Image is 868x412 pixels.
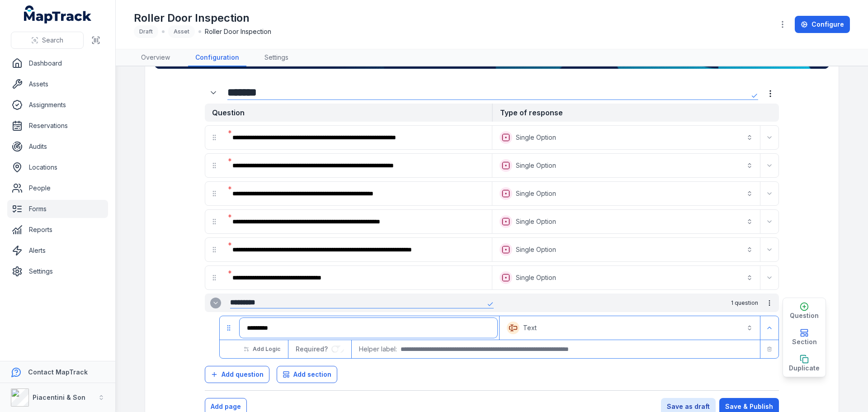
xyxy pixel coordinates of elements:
[211,246,218,253] svg: drag
[205,185,223,203] div: drag
[762,270,777,285] button: Expand
[7,54,108,72] a: Dashboard
[762,130,777,145] button: Expand
[731,299,758,307] span: 1 question
[238,341,286,357] button: Add Logic
[7,158,108,176] a: Locations
[205,84,222,101] button: Expand
[205,269,223,287] div: drag
[210,298,221,308] button: Expand
[783,350,826,377] button: Duplicate
[205,27,271,36] span: Roller Door Inspection
[7,137,108,156] a: Audits
[211,190,218,197] svg: drag
[168,25,195,38] div: Asset
[7,179,108,197] a: People
[494,268,758,288] button: Single Option
[7,262,108,280] a: Settings
[240,318,497,338] div: :rh6:-form-item-label
[205,128,223,147] div: drag
[222,370,264,379] span: Add question
[24,5,92,24] a: MapTrack
[225,268,490,288] div: :rf0:-form-item-label
[7,221,108,239] a: Reports
[494,128,758,147] button: Single Option
[205,156,223,175] div: drag
[11,32,84,49] button: Search
[783,324,826,350] button: Section
[7,96,108,114] a: Assignments
[211,218,218,225] svg: drag
[792,337,817,346] span: Section
[211,274,218,281] svg: drag
[205,213,223,231] div: drag
[7,242,108,260] a: Alerts
[277,366,337,383] button: Add section
[205,104,492,122] strong: Question
[205,84,224,101] div: :rcr:-form-item-label
[225,184,490,204] div: :re8:-form-item-label
[492,104,779,122] strong: Type of response
[225,128,490,147] div: :rd3:-form-item-label
[188,49,246,66] a: Configuration
[762,214,777,229] button: Expand
[762,85,779,102] button: more-detail
[225,156,490,175] div: :re0:-form-item-label
[359,345,397,354] span: Helper label:
[293,370,331,379] span: Add section
[7,200,108,218] a: Forms
[225,212,490,232] div: :reg:-form-item-label
[42,36,63,45] span: Search
[257,49,296,66] a: Settings
[7,75,108,93] a: Assets
[494,184,758,204] button: Single Option
[501,318,758,338] button: Text
[225,324,232,331] svg: drag
[762,295,777,311] button: more-detail
[795,16,850,33] a: Configure
[134,49,177,66] a: Overview
[134,11,271,25] h1: Roller Door Inspection
[33,393,85,401] strong: Piacentini & Son
[783,298,826,324] button: Question
[762,242,777,257] button: Expand
[494,212,758,232] button: Single Option
[28,368,88,376] strong: Contact MapTrack
[762,186,777,201] button: Expand
[494,240,758,260] button: Single Option
[134,25,158,38] div: Draft
[7,117,108,135] a: Reservations
[494,156,758,175] button: Single Option
[205,241,223,259] div: drag
[253,346,280,353] span: Add Logic
[331,346,344,353] input: :rhb:-form-item-label
[762,321,777,335] button: Expand
[225,240,490,260] div: :reo:-form-item-label
[789,364,820,373] span: Duplicate
[296,345,331,353] span: Required?
[205,366,269,383] button: Add question
[220,319,238,337] div: drag
[211,134,218,141] svg: drag
[790,311,819,320] span: Question
[211,162,218,169] svg: drag
[762,158,777,173] button: Expand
